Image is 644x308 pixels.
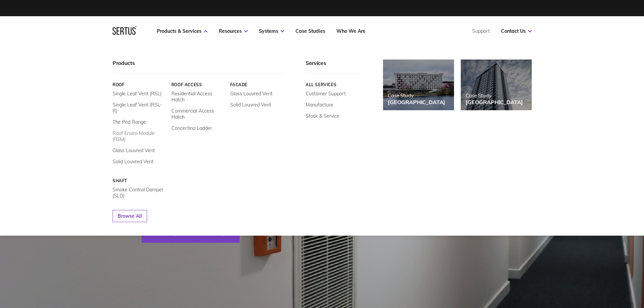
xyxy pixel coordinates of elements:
a: Roof Enviro Module (REM) [113,130,166,142]
a: Smoke Control Damper (SLD) [113,187,166,199]
div: Services [306,60,363,73]
a: Solid Louvred Vent [230,102,271,108]
a: The Pod Range [113,119,146,125]
div: Case Study [466,92,523,99]
a: Resources [219,28,248,34]
a: Manufacture [306,102,333,108]
a: Facade [230,82,284,87]
div: Case Study [388,92,445,99]
a: Roof Access [171,82,225,87]
a: Case Study[GEOGRAPHIC_DATA] [383,60,454,110]
a: Browse All [113,210,147,222]
a: Case Studies [295,28,325,34]
a: Who We Are [336,28,365,34]
div: Products [113,60,284,73]
a: All services [306,82,363,87]
a: Solid Louvred Vent [113,159,153,165]
a: Single Leaf Vent (RSL-R) [113,102,166,114]
a: Roof [113,82,166,87]
a: Glass Louvred Vent [230,91,272,97]
a: Support [472,28,490,34]
a: Residential Access Hatch [171,91,225,103]
a: Concertina Ladder [171,125,212,131]
a: Stock & Service [306,113,339,119]
a: Shaft [113,178,166,183]
a: Single Leaf Vent (RSL) [113,91,162,97]
a: Glass Louvred Vent [113,147,155,153]
a: Contact Us [501,28,532,34]
a: Case Study[GEOGRAPHIC_DATA] [461,60,532,110]
div: [GEOGRAPHIC_DATA] [388,99,445,105]
div: [GEOGRAPHIC_DATA] [466,99,523,105]
a: Commercial Access Hatch [171,108,225,120]
a: Systems [259,28,284,34]
a: Customer Support [306,91,346,97]
a: Products & Services [157,28,208,34]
